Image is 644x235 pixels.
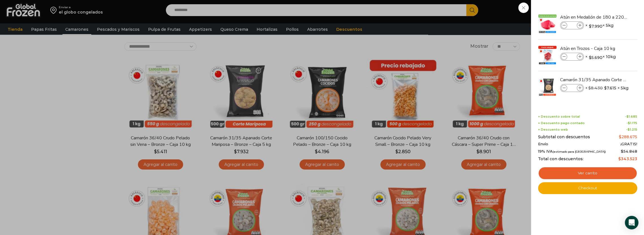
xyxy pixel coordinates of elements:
[553,150,606,153] small: (estimado para [GEOGRAPHIC_DATA])
[626,121,637,125] span: -
[538,167,637,180] a: Ver carrito
[585,53,616,61] span: × × 10kg
[621,149,637,153] span: 54.848
[621,149,623,153] span: $
[618,156,621,161] span: $
[538,157,584,161] span: Total con descuentos:
[628,121,637,125] bdi: 1.175
[589,55,602,60] bdi: 5.690
[604,85,616,91] bdi: 7.615
[585,21,613,29] span: × × 5kg
[625,216,638,229] div: Open Intercom Messenger
[588,85,603,91] bdi: 8.430
[538,115,580,118] span: + Descuento sobre total
[538,142,548,146] span: Envío
[560,14,627,20] a: Atún en Medallón de 180 a 220 g- Caja 5 kg
[568,54,576,60] input: Product quantity
[538,135,590,139] span: Subtotal con descuentos
[626,115,629,118] span: $
[625,115,637,118] span: -
[626,128,637,131] span: -
[589,55,591,60] span: $
[538,128,568,131] span: + Descuento web
[589,23,602,29] bdi: 7.990
[619,134,621,139] span: $
[604,85,607,91] span: $
[585,84,628,92] span: × × 5kg
[560,45,627,52] a: Atún en Trozos - Caja 10 kg
[560,77,627,83] a: Camarón 31/35 Apanado Corte Mariposa - Bronze - Caja 5 kg
[568,85,576,91] input: Product quantity
[628,121,630,125] span: $
[618,156,637,161] bdi: 343.523
[621,142,637,146] span: ¡GRATIS!
[538,182,637,194] a: Checkout
[628,128,630,131] span: $
[626,115,637,118] bdi: 1.685
[589,23,591,29] span: $
[568,22,576,28] input: Product quantity
[619,134,637,139] bdi: 288.675
[588,85,591,91] span: $
[628,128,637,131] bdi: 1.215
[538,121,585,125] span: + Descuento pago contado
[538,149,606,154] span: 19% IVA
